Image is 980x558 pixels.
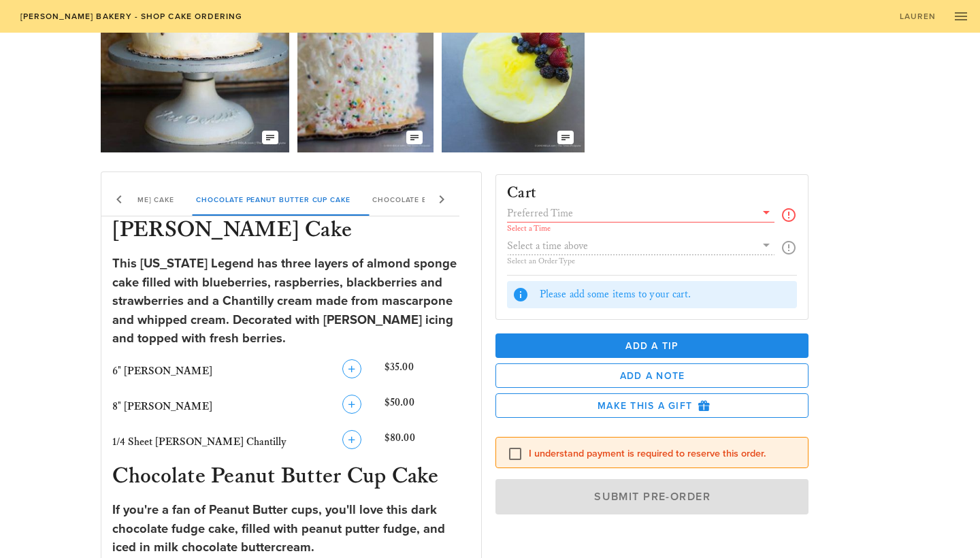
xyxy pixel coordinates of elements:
span: Submit Pre-Order [511,490,793,504]
a: Lauren [891,7,945,26]
div: Select a Time [507,225,774,233]
h3: Chocolate Peanut Butter Cup Cake [110,463,474,493]
span: Make this a Gift [507,399,797,412]
span: 8" [PERSON_NAME] [112,400,212,413]
span: Add a Tip [506,340,798,352]
div: Chocolate Butter Pecan Cake [361,183,514,216]
span: [PERSON_NAME] Bakery - Shop Cake Ordering [19,12,242,21]
div: This [US_STATE] Legend has three layers of almond sponge cake filled with blueberries, raspberrie... [112,255,471,348]
span: 1/4 Sheet [PERSON_NAME] Chantilly [112,436,287,448]
button: Add a Tip [495,333,808,358]
input: Preferred Time [507,204,755,222]
button: Add a Note [495,363,808,388]
button: Make this a Gift [495,393,808,418]
div: Please add some items to your cart. [540,287,791,302]
div: $80.00 [382,427,473,457]
div: If you're a fan of Peanut Butter cups, you'll love this dark chocolate fudge cake, filled with pe... [112,501,471,557]
h3: Cart [507,186,536,201]
label: I understand payment is required to reserve this order. [529,447,797,461]
span: Add a Note [507,370,797,382]
a: [PERSON_NAME] Bakery - Shop Cake Ordering [11,7,251,26]
div: $35.00 [382,357,473,387]
span: Lauren [899,12,936,21]
span: 6" [PERSON_NAME] [112,365,212,378]
button: Submit Pre-Order [495,479,808,514]
div: Chocolate Peanut Butter Cup Cake [185,183,361,216]
h3: [PERSON_NAME] Cake [110,216,474,246]
div: $50.00 [382,392,473,422]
